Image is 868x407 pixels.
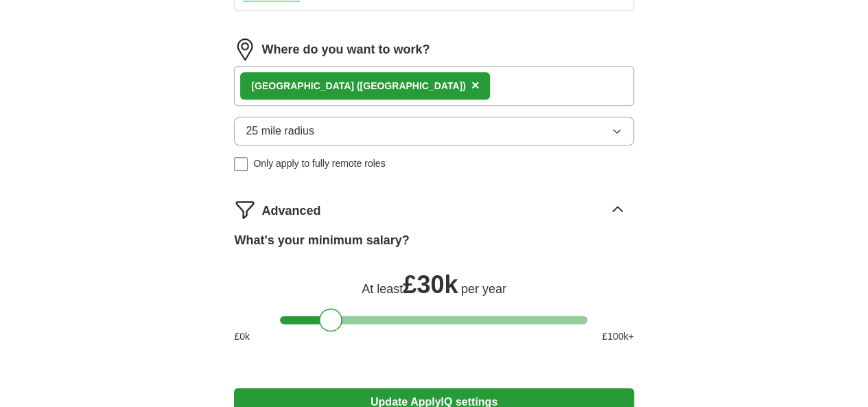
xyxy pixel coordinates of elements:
strong: [GEOGRAPHIC_DATA] [251,80,354,91]
img: filter [234,198,256,220]
span: 25 mile radius [246,123,314,139]
label: What's your minimum salary? [234,231,409,250]
span: £ 100 k+ [602,329,633,344]
img: location.png [234,38,256,60]
span: Only apply to fully remote roles [253,156,385,171]
button: × [471,75,480,96]
span: At least [362,282,403,296]
span: Advanced [261,202,320,220]
span: ([GEOGRAPHIC_DATA]) [357,80,466,91]
label: Where do you want to work? [261,40,430,59]
span: £ 30k [403,270,458,299]
span: £ 0 k [234,329,250,344]
button: 25 mile radius [234,117,633,146]
input: Only apply to fully remote roles [234,157,248,171]
span: × [471,78,480,93]
span: per year [461,282,506,296]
